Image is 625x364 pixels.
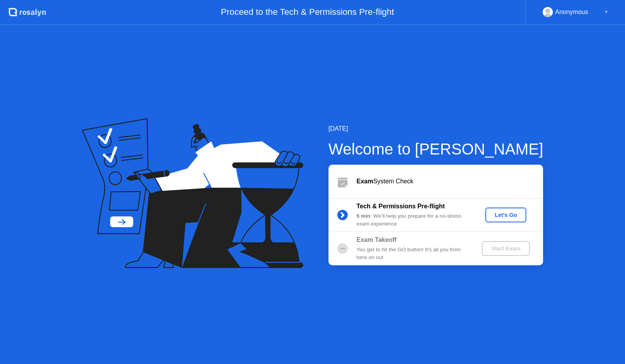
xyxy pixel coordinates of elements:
div: Start Exam [485,245,527,252]
b: Tech & Permissions Pre-flight [357,203,445,210]
div: ▼ [604,7,608,17]
b: Exam [357,178,373,185]
b: Exam Takeoff [357,236,397,243]
div: Let's Go [488,212,523,218]
div: : We’ll help you prepare for a no-stress exam experience [357,212,469,228]
div: Anonymous [555,7,588,17]
div: Welcome to [PERSON_NAME] [328,137,543,161]
button: Start Exam [482,241,530,256]
button: Let's Go [485,208,526,222]
div: [DATE] [328,124,543,133]
b: 5 min [357,213,371,219]
div: You get to hit the GO button! It’s all you from here on out [357,246,469,262]
div: System Check [357,177,543,186]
